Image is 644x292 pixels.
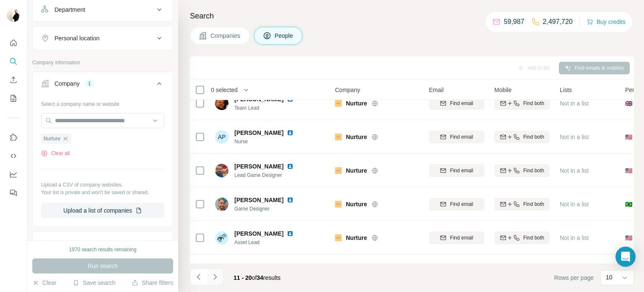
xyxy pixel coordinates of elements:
[55,239,75,247] div: Industry
[543,17,573,27] p: 2,497,720
[41,181,164,189] p: Upload a CSV of company websites.
[287,197,293,203] img: LinkedIn logo
[450,167,473,174] span: Find email
[215,97,229,110] img: Avatar
[560,86,572,94] span: Lists
[215,130,229,144] div: AP
[275,32,294,40] span: People
[560,134,589,140] span: Not in a list
[429,86,444,94] span: Email
[335,201,342,208] img: Logo of Nurture
[335,134,342,140] img: Logo of Nurture
[523,100,544,107] span: Find both
[190,268,207,285] button: Navigate to previous page
[85,80,94,87] div: 1
[429,131,484,143] button: Find email
[560,100,589,107] span: Not in a list
[234,104,304,112] span: Team Lead
[32,59,173,66] p: Company information
[554,274,594,282] span: Rows per page
[55,5,85,14] div: Department
[429,164,484,177] button: Find email
[494,131,550,143] button: Find both
[73,279,115,287] button: Save search
[215,164,229,177] img: Avatar
[55,34,99,42] div: Personal location
[287,129,293,136] img: LinkedIn logo
[190,10,634,22] h4: Search
[346,166,367,175] span: Nurture
[41,203,164,218] button: Upload a list of companies
[234,171,304,179] span: Lead Game Designer
[252,274,257,281] span: of
[429,198,484,210] button: Find email
[234,239,304,246] span: Asset Lead
[615,247,636,267] div: Open Intercom Messenger
[625,234,632,242] span: 🇺🇸
[523,234,544,242] span: Find both
[211,86,238,94] span: 0 selected
[429,231,484,244] button: Find email
[234,229,283,238] span: [PERSON_NAME]
[7,91,20,106] button: My lists
[234,138,304,145] span: Nurse
[7,148,20,163] button: Use Surfe API
[207,268,223,285] button: Navigate to next page
[234,162,283,171] span: [PERSON_NAME]
[560,201,589,208] span: Not in a list
[335,86,360,94] span: Company
[7,35,20,50] button: Quick start
[215,197,229,211] img: Avatar
[55,79,80,88] div: Company
[257,274,263,281] span: 34
[234,274,252,281] span: 11 - 20
[523,200,544,208] span: Find both
[625,99,632,108] span: 🇬🇧
[335,167,342,174] img: Logo of Nurture
[69,246,137,253] div: 1970 search results remaining
[44,135,60,142] span: Nurture
[335,234,342,241] img: Logo of Nurture
[7,185,20,200] button: Feedback
[625,133,632,141] span: 🇺🇸
[587,16,626,28] button: Buy credits
[494,164,550,177] button: Find both
[494,86,512,94] span: Mobile
[450,100,473,107] span: Find email
[132,279,173,287] button: Share filters
[41,150,70,157] button: Clear all
[606,273,613,281] p: 10
[234,129,283,137] span: [PERSON_NAME]
[7,72,20,87] button: Enrich CSV
[210,32,241,40] span: Companies
[429,97,484,110] button: Find email
[346,99,367,108] span: Nurture
[560,167,589,174] span: Not in a list
[7,130,20,145] button: Use Surfe on LinkedIn
[7,8,20,22] img: Avatar
[33,233,173,253] button: Industry
[234,205,304,213] span: Game Designer
[234,263,283,271] span: [PERSON_NAME]
[523,167,544,174] span: Find both
[450,133,473,141] span: Find email
[33,28,173,48] button: Personal location
[41,97,164,108] div: Select a company name or website
[7,54,20,69] button: Search
[215,231,229,245] img: Avatar
[494,198,550,210] button: Find both
[346,200,367,208] span: Nurture
[234,196,283,204] span: [PERSON_NAME]
[450,234,473,242] span: Find email
[560,234,589,241] span: Not in a list
[346,133,367,141] span: Nurture
[32,279,56,287] button: Clear
[33,74,173,97] button: Company1
[494,231,550,244] button: Find both
[7,167,20,182] button: Dashboard
[625,166,632,175] span: 🇺🇸
[450,200,473,208] span: Find email
[287,163,293,170] img: LinkedIn logo
[335,100,342,107] img: Logo of Nurture
[346,234,367,242] span: Nurture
